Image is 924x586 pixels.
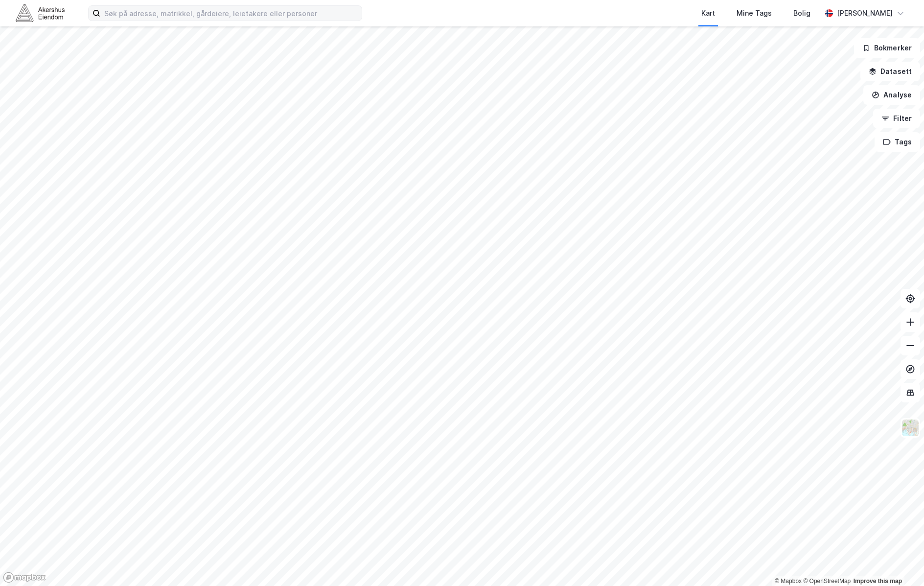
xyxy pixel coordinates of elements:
img: Z [901,419,920,437]
div: Kart [701,7,715,19]
button: Filter [873,109,920,128]
button: Analyse [863,85,920,105]
div: Bolig [793,7,810,19]
button: Datasett [860,62,920,81]
div: [PERSON_NAME] [837,7,893,19]
img: akershus-eiendom-logo.9091f326c980b4bce74ccdd9f866810c.svg [16,4,65,22]
input: Søk på adresse, matrikkel, gårdeiere, leietakere eller personer [100,6,362,21]
iframe: Chat Widget [875,539,924,586]
button: Tags [875,132,920,152]
a: Mapbox homepage [3,572,46,583]
button: Bokmerker [854,38,920,58]
a: Improve this map [854,578,902,585]
a: Mapbox [775,578,802,585]
div: Mine Tags [737,7,772,19]
div: Kontrollprogram for chat [875,539,924,586]
a: OpenStreetMap [803,578,851,585]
